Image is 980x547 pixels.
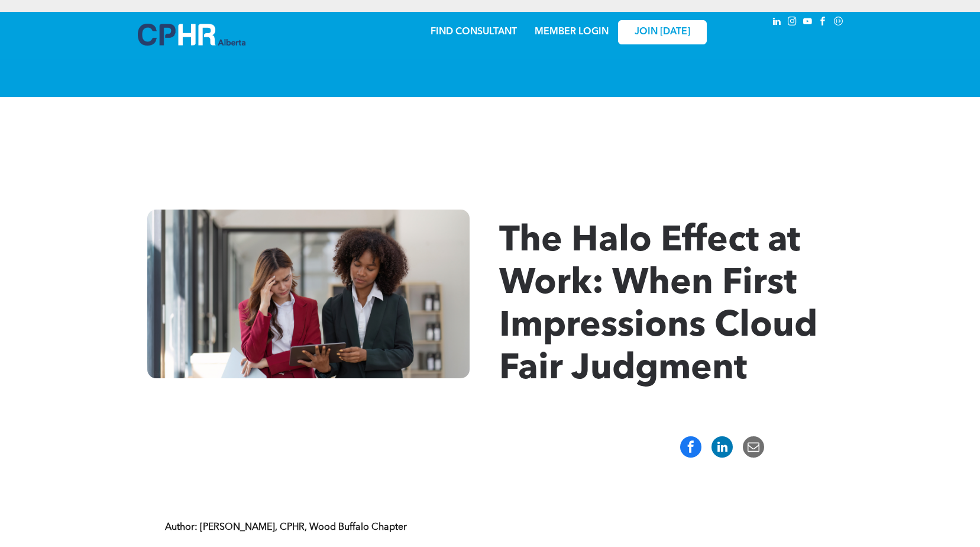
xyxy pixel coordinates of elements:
[832,15,845,31] a: Social network
[635,27,690,38] span: JOIN [DATE]
[535,27,609,37] a: MEMBER LOGIN
[499,224,817,387] span: The Halo Effect at Work: When First Impressions Cloud Fair Judgment
[801,15,814,31] a: youtube
[771,15,784,31] a: linkedin
[618,20,707,44] a: JOIN [DATE]
[431,27,517,37] a: FIND CONSULTANT
[195,523,407,532] strong: : [PERSON_NAME], CPHR, Wood Buffalo Chapter
[138,24,245,46] img: A blue and white logo for cp alberta
[165,523,195,532] strong: Author
[786,15,799,31] a: instagram
[817,15,830,31] a: facebook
